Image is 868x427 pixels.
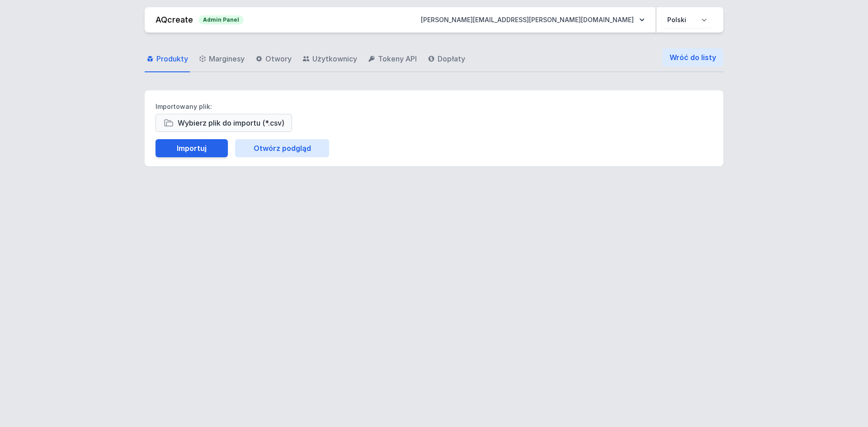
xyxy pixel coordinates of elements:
[156,53,188,64] span: Produkty
[198,15,244,24] p: Admin Panel
[156,99,212,114] label: Importowany plik:
[426,46,467,72] a: Dopłaty
[312,53,357,64] span: Użytkownicy
[438,53,465,64] span: Dopłaty
[178,116,284,130] span: Wybierz plik do importu (*.csv)
[662,48,723,66] a: Wróć do listy
[301,46,359,72] a: Użytkownicy
[209,53,245,64] span: Marginesy
[414,12,652,28] button: [PERSON_NAME][EMAIL_ADDRESS][PERSON_NAME][DOMAIN_NAME]
[662,12,712,28] select: Wybierz język
[366,46,419,72] a: Tokeny API
[156,15,193,24] a: AQcreate
[197,46,246,72] a: Marginesy
[156,139,228,157] button: Importuj
[254,46,293,72] a: Otwory
[145,46,190,72] a: Produkty
[265,53,292,64] span: Otwory
[378,53,417,64] span: Tokeny API
[235,139,329,157] button: Otwórz podgląd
